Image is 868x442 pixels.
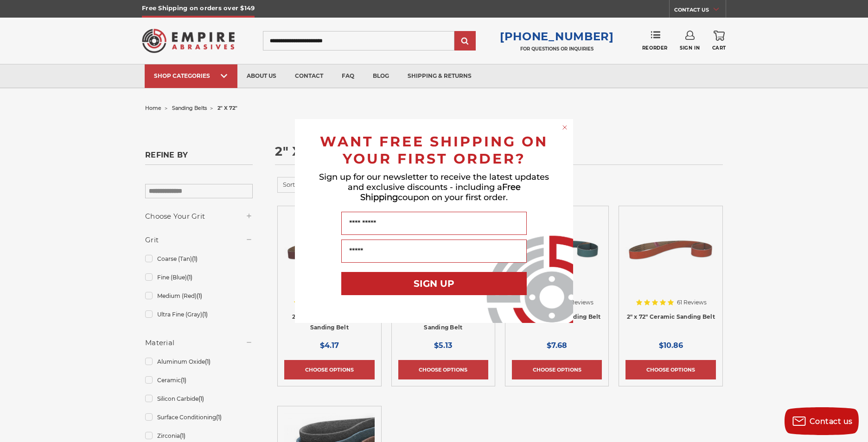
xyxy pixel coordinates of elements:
button: Contact us [785,407,859,435]
span: Contact us [810,417,853,426]
span: Free Shipping [360,182,521,202]
span: Sign up for our newsletter to receive the latest updates and exclusive discounts - including a co... [319,172,549,202]
button: SIGN UP [341,272,527,295]
button: Close dialog [560,123,569,132]
span: WANT FREE SHIPPING ON YOUR FIRST ORDER? [320,133,548,167]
